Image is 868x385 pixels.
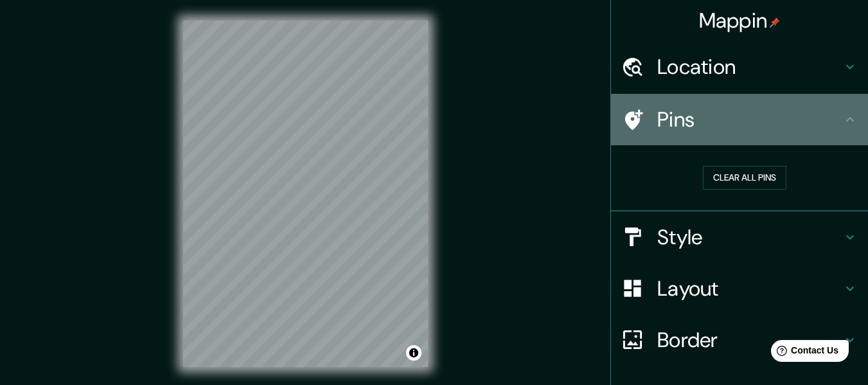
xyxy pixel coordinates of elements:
[611,263,868,314] div: Layout
[703,166,786,190] button: Clear all pins
[611,211,868,263] div: Style
[611,94,868,145] div: Pins
[657,327,842,353] h4: Border
[611,314,868,366] div: Border
[754,335,854,371] iframe: Help widget launcher
[699,8,781,33] h4: Mappin
[183,21,428,367] canvas: Map
[657,276,842,301] h4: Layout
[657,107,842,132] h4: Pins
[657,54,842,80] h4: Location
[657,224,842,250] h4: Style
[406,345,421,361] button: Toggle attribution
[611,41,868,93] div: Location
[770,17,780,28] img: pin-icon.png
